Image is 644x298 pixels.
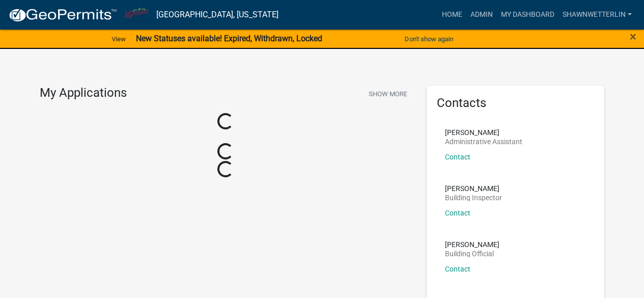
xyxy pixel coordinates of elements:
[445,250,499,257] p: Building Official
[445,129,522,136] p: [PERSON_NAME]
[445,185,502,192] p: [PERSON_NAME]
[445,241,499,248] p: [PERSON_NAME]
[445,194,502,201] p: Building Inspector
[497,5,558,24] a: My Dashboard
[466,5,497,24] a: Admin
[438,5,466,24] a: Home
[365,86,411,102] button: Show More
[630,30,636,44] span: ×
[401,31,458,47] button: Don't show again
[40,86,127,101] h4: My Applications
[136,34,322,43] strong: New Statuses available! Expired, Withdrawn, Locked
[445,209,470,217] a: Contact
[437,96,595,111] h5: Contacts
[630,31,636,43] button: Close
[156,6,278,23] a: [GEOGRAPHIC_DATA], [US_STATE]
[445,138,522,145] p: Administrative Assistant
[445,153,470,161] a: Contact
[445,265,470,273] a: Contact
[558,5,636,24] a: ShawnWetterlin
[107,31,130,47] a: View
[125,8,148,21] img: City of La Crescent, Minnesota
